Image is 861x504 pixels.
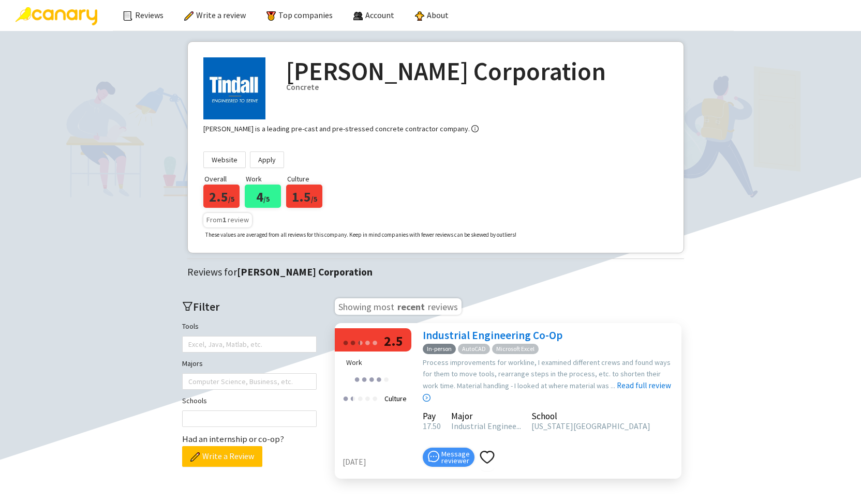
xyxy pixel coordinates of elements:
h2: [PERSON_NAME] Corporation [286,57,668,85]
span: From review [206,215,249,224]
p: These values are averaged from all reviews for this company. Keep in mind companies with fewer re... [205,231,516,240]
img: pencil.png [190,452,200,462]
span: Microsoft Excel [492,344,539,355]
a: Industrial Engineering Co-Op [423,328,562,342]
span: In-person [423,344,456,355]
span: /5 [263,194,270,204]
span: heart [480,450,495,465]
div: 1.5 [286,185,322,208]
div: ● [357,334,363,350]
div: ● [372,334,378,350]
div: Reviews for [187,264,689,280]
div: Process improvements for workline, I examined different crews and found ways for them to move too... [423,357,676,404]
a: About [415,10,449,20]
a: Read full review [423,329,671,403]
a: Top companies [266,10,333,20]
a: Write a review [184,10,246,20]
div: ● [350,390,356,406]
span: right-circle [423,394,430,402]
div: 2.5 [203,185,240,208]
div: ● [368,371,375,387]
img: Company Logo [203,57,265,119]
span: recent [396,299,426,312]
h2: Filter [182,298,317,315]
div: ● [350,390,353,406]
span: AutoCAD [458,344,490,355]
div: 4 [245,185,281,208]
span: info-circle [471,125,479,132]
a: Website [203,151,246,168]
div: ● [357,390,363,406]
div: [PERSON_NAME] is a leading pre-cast and pre-stressed concrete contractor company. [203,124,479,133]
div: ● [383,371,389,387]
span: [US_STATE][GEOGRAPHIC_DATA] [531,421,650,431]
a: Reviews [123,10,164,20]
div: ● [372,390,378,406]
div: Culture [381,390,410,407]
div: Pay [423,413,441,420]
strong: [PERSON_NAME] Corporation [237,266,373,278]
div: Work [346,357,407,368]
div: ● [354,371,360,387]
button: Write a Review [182,446,262,467]
div: [DATE] [343,456,418,468]
p: Culture [287,173,328,185]
div: ● [364,334,370,350]
span: /5 [311,194,317,204]
b: 1 [222,215,226,224]
div: ● [350,334,356,350]
p: Overall [204,173,245,185]
span: /5 [228,194,234,204]
span: 2.5 [384,332,403,349]
span: Had an internship or co-op? [182,433,284,445]
div: ● [343,390,349,406]
span: message [428,451,439,462]
span: Apply [258,152,276,167]
span: 17.50 [423,421,441,431]
label: Tools [182,320,199,332]
div: School [531,413,650,420]
span: Write a Review [202,450,254,463]
div: ● [343,334,349,350]
div: Concrete [286,81,668,94]
label: Majors [182,358,203,369]
span: filter [182,301,193,312]
h3: Showing most reviews [335,298,462,315]
img: people.png [353,11,363,21]
img: Canary Logo [16,7,97,25]
div: ● [376,371,382,387]
div: Major [451,413,521,420]
span: Account [365,10,394,20]
p: Work [246,173,286,185]
span: Message reviewer [441,451,470,464]
label: Schools [182,395,207,406]
span: Website [212,152,237,167]
div: ● [357,334,360,350]
a: Apply [250,151,284,168]
input: Tools [188,338,190,350]
div: ● [364,390,370,406]
div: ● [361,371,367,387]
span: Industrial Enginee... [451,421,521,431]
